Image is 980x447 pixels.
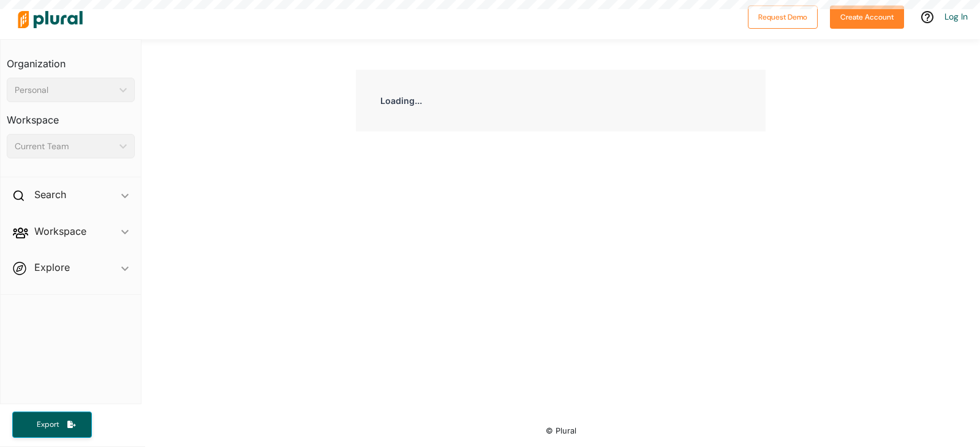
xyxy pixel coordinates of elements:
h3: Organization [7,46,135,73]
span: Export [28,419,67,430]
div: Loading... [356,70,766,131]
div: Current Team [15,140,115,153]
button: Request Demo [748,6,818,29]
button: Export [12,412,92,438]
h3: Workspace [7,102,135,129]
h2: Search [34,188,66,201]
a: Log In [944,11,968,22]
a: Create Account [830,10,904,23]
a: Request Demo [748,10,818,23]
div: Personal [15,84,115,97]
small: © Plural [546,426,576,435]
button: Create Account [830,6,904,29]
